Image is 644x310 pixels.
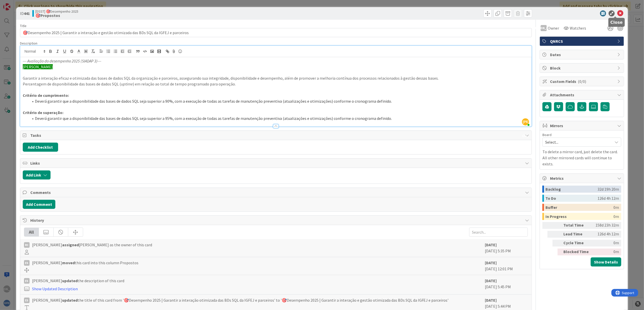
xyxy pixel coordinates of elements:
b: [DATE] [485,278,497,283]
li: Deverá garantir que a disponibilidade das bases de dados SQL seja superior a 95%, com a execução ... [29,116,529,121]
div: 0m [593,240,619,247]
div: All [24,228,39,236]
span: [PERSON_NAME] [PERSON_NAME] as the owner of this card [32,242,152,248]
div: Cycle Time [563,240,591,247]
div: [PERSON_NAME] [541,25,547,31]
strong: Critério de superação: [23,110,63,115]
span: Watchers [570,25,586,31]
div: ES [24,298,30,303]
span: Links [30,160,523,166]
div: Backlog [545,186,598,193]
em: --- Avaliação do desempenho 2025 (SIADAP 3)--- [23,58,101,63]
span: [PERSON_NAME] the description of this card [32,278,124,284]
input: type card name here... [20,28,532,37]
p: Garantir a interação eficaz e otimizada das bases de dados SQL da organização e parceiros, assegu... [23,75,529,81]
span: [PERSON_NAME] [23,64,53,69]
span: Metrics [550,175,615,181]
div: To Do [545,195,598,202]
span: Tasks [30,132,523,138]
span: Owner [548,25,559,31]
div: RC [24,242,30,248]
div: [DATE] 5:44 PM [485,297,528,310]
div: Total Time [563,222,591,229]
span: Description [20,41,37,46]
b: [DATE] [485,242,497,247]
b: [DATE] [485,260,497,265]
div: Buffer [545,204,613,211]
span: [PERSON_NAME] this card into this column Propostos [32,260,138,266]
p: To delete a mirror card, just delete the card. All other mirrored cards will continue to exists. [542,149,621,167]
span: Attachments [550,92,615,98]
span: [DSST] 🎯Desempenho 2025 [35,9,78,13]
button: Add Comment [23,200,55,209]
span: [PERSON_NAME] the title of this card from '🎯Desempenho 2025 | Garantir a interação otimizada das ... [32,297,449,303]
button: Add Checklist [23,143,58,152]
div: 0m [593,249,619,255]
input: Search... [469,228,528,237]
span: Comments [30,189,523,195]
span: ID [20,10,30,16]
span: Board [542,133,552,137]
b: updated [62,298,78,303]
span: [PERSON_NAME] [522,118,529,125]
b: moved [62,260,75,265]
div: In Progress [545,213,613,220]
span: Custom Fields [550,78,615,84]
div: [DATE] 5:45 PM [485,278,528,292]
span: Block [550,65,615,71]
b: updated [62,278,78,283]
button: Show Details [591,257,621,267]
div: [DATE] 5:35 PM [485,242,528,254]
b: [DATE] [485,298,497,303]
li: Deverá garantir que a disponibilidade das bases de dados SQL seja superior a 90%, com a execução ... [29,98,529,104]
button: Add Link [23,170,51,180]
span: Select... [545,139,610,146]
span: Mirrors [550,123,615,129]
div: Lead Time [563,231,591,238]
span: QNRCS [550,38,615,44]
div: 158d 23h 32m [593,222,619,229]
div: 0m [613,213,619,220]
span: ( 0/0 ) [578,79,586,84]
b: 🎯Propostos [35,13,78,17]
div: [DATE] 12:01 PM [485,260,528,272]
strong: Critério de cumprimento: [23,93,69,98]
div: 126d 4h 12m [598,195,619,202]
h5: Close [610,20,623,25]
div: Blocked Time [563,249,591,255]
b: 441 [24,11,30,16]
label: Title [20,24,27,28]
div: 126d 4h 12m [593,231,619,238]
div: 32d 19h 20m [598,186,619,193]
em: uptime [121,81,133,86]
span: Dates [550,52,615,58]
span: History [30,217,523,223]
div: 0m [613,204,619,211]
a: Show Updated Description [32,286,78,291]
div: ES [24,260,30,266]
b: assigned [62,242,79,247]
p: Percentagem de disponibilidade das bases de dados SQL ( ) em relação ao total de tempo programado... [23,81,529,87]
span: Support [11,1,23,7]
div: ES [24,278,30,284]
